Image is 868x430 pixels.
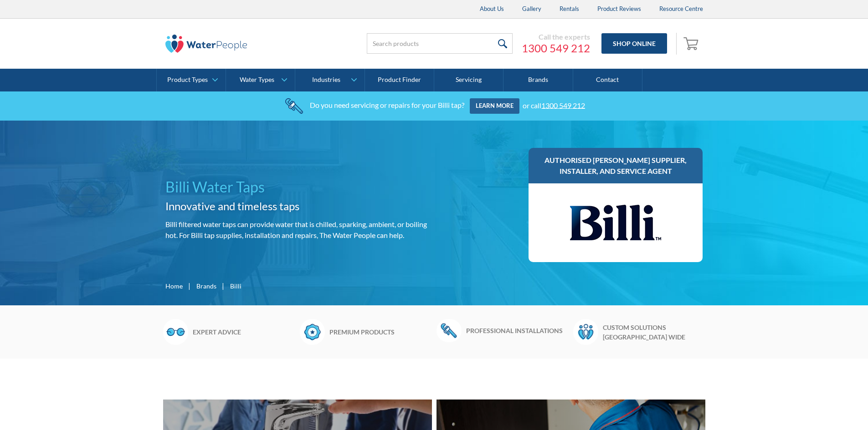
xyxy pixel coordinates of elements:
[573,319,598,344] img: Waterpeople Symbol
[312,76,340,84] div: Industries
[466,326,569,335] h6: Professional installations
[573,69,642,91] a: Contact
[310,101,464,109] div: Do you need servicing or repairs for your Billi tap?
[221,280,226,291] div: |
[295,69,364,91] a: Industries
[165,281,183,291] a: Home
[163,319,188,344] img: Glasses
[603,323,705,342] h6: Custom solutions [GEOGRAPHIC_DATA] wide
[681,33,703,55] a: Open empty cart
[601,33,667,54] a: Shop Online
[165,198,431,214] h2: Innovative and timeless taps
[503,69,573,91] a: Brands
[226,69,295,91] a: Water Types
[541,101,585,109] a: 1300 549 212
[470,98,519,114] a: Learn more
[230,281,241,291] div: Billi
[157,69,226,91] a: Product Types
[187,280,192,291] div: |
[523,101,585,109] div: or call
[165,176,431,198] h1: Billi Water Taps
[300,319,325,344] img: Badge
[434,69,503,91] a: Servicing
[329,327,432,337] h6: Premium products
[165,219,431,241] p: Billi filtered water taps can provide water that is chilled, sparking, ambient, or boiling hot. F...
[365,69,434,91] a: Product Finder
[240,76,274,84] div: Water Types
[437,319,462,342] img: Wrench
[522,32,590,41] div: Call the experts
[167,76,208,84] div: Product Types
[165,35,247,53] img: The Water People
[196,281,216,291] a: Brands
[367,33,513,54] input: Search products
[538,155,694,177] h3: Authorised [PERSON_NAME] supplier, installer, and service agent
[193,327,295,337] h6: Expert advice
[683,36,701,51] img: shopping cart
[570,192,661,253] img: Billi
[522,41,590,55] a: 1300 549 212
